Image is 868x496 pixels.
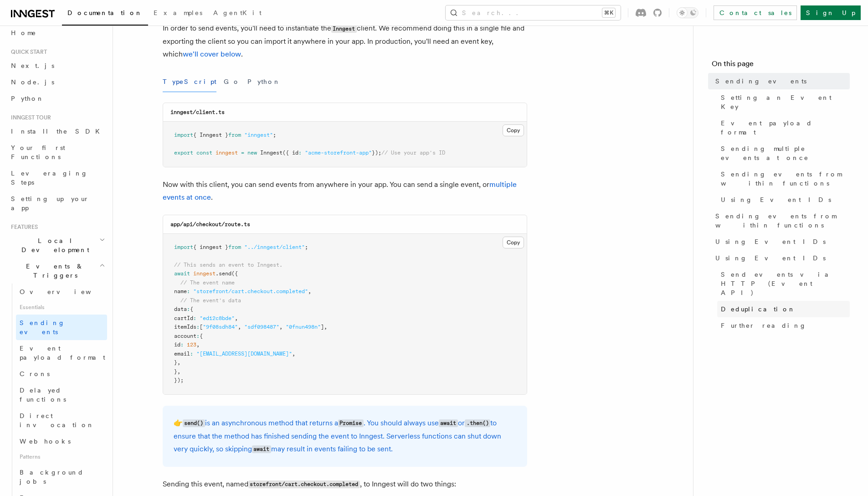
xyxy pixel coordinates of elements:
[465,419,490,427] code: .then()
[16,315,107,340] a: Sending events
[200,315,235,321] span: "ed12c8bde"
[247,150,257,156] span: new
[439,419,458,427] code: await
[7,223,38,231] span: Features
[7,57,107,74] a: Next.js
[163,72,216,92] button: TypeScript
[203,324,238,330] span: "9f08sdh84"
[187,341,196,348] span: 123
[174,244,193,250] span: import
[183,50,241,58] a: we'll cover below
[16,366,107,382] a: Crons
[174,417,516,456] p: 👉 is an asynchronous method that returns a . You should always use or to ensure that the method h...
[193,288,308,294] span: "storefront/cart.checkout.completed"
[16,382,107,408] a: Delayed functions
[62,3,148,26] a: Documentation
[20,319,65,336] span: Sending events
[148,3,208,25] a: Examples
[11,128,105,135] span: Install the SDK
[193,270,216,277] span: inngest
[717,166,850,191] a: Sending events from within functions
[721,93,850,111] span: Setting an Event Key
[170,221,250,227] code: app/api/checkout/route.ts
[174,351,190,357] span: email
[321,324,324,330] span: ]
[714,5,797,20] a: Contact sales
[712,73,850,89] a: Sending events
[16,340,107,366] a: Event payload format
[721,270,850,297] span: Send events via HTTP (Event API)
[721,195,831,204] span: Using Event IDs
[228,244,241,250] span: from
[180,279,235,286] span: // The event name
[224,72,240,92] button: Go
[324,324,327,330] span: ,
[196,324,200,330] span: :
[244,132,273,138] span: "inngest"
[16,408,107,433] a: Direct invocation
[721,305,796,314] span: Deduplication
[717,191,850,208] a: Using Event IDs
[717,266,850,301] a: Send events via HTTP (Event API)
[308,288,311,294] span: ,
[16,433,107,449] a: Webhooks
[282,150,298,156] span: ({ id
[20,345,105,361] span: Event payload format
[721,170,850,188] span: Sending events from within functions
[7,191,107,216] a: Setting up your app
[180,341,184,348] span: :
[338,419,364,427] code: Promise
[213,9,262,16] span: AgentKit
[305,244,308,250] span: ;
[216,270,231,277] span: .send
[163,478,527,491] p: Sending this event, named , to Inngest will do two things:
[7,25,107,41] a: Home
[174,324,196,330] span: itemIds
[11,95,44,102] span: Python
[163,180,517,201] a: multiple events at once
[196,341,200,348] span: ,
[248,480,360,488] code: storefront/cart.checkout.completed
[174,359,177,366] span: }
[241,150,244,156] span: =
[174,306,187,312] span: data
[11,195,89,212] span: Setting up your app
[717,115,850,140] a: Event payload format
[16,449,107,464] span: Patterns
[163,178,527,204] p: Now with this client, you can send events from anywhere in your app. You can send a single event,...
[292,351,295,357] span: ,
[187,288,190,294] span: :
[196,351,292,357] span: "[EMAIL_ADDRESS][DOMAIN_NAME]"
[16,464,107,490] a: Background jobs
[298,150,302,156] span: :
[187,306,190,312] span: :
[7,165,107,191] a: Leveraging Steps
[7,232,107,258] button: Local Development
[11,170,88,186] span: Leveraging Steps
[154,9,202,16] span: Examples
[677,7,699,18] button: Toggle dark mode
[712,233,850,250] a: Using Event IDs
[446,5,621,20] button: Search...⌘K
[252,445,271,453] code: await
[174,150,193,156] span: export
[712,208,850,233] a: Sending events from within functions
[231,270,238,277] span: ({
[174,333,196,339] span: account
[721,321,806,330] span: Further reading
[174,262,282,268] span: // This sends an event to Inngest.
[286,324,321,330] span: "0fnun498n"
[200,333,203,339] span: {
[7,48,47,56] span: Quick start
[7,139,107,165] a: Your first Functions
[11,28,36,37] span: Home
[715,237,826,246] span: Using Event IDs
[196,150,212,156] span: const
[715,212,850,230] span: Sending events from within functions
[7,258,107,284] button: Events & Triggers
[20,288,113,295] span: Overview
[174,315,193,321] span: cartId
[177,359,180,366] span: ,
[801,5,861,20] a: Sign Up
[67,9,143,16] span: Documentation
